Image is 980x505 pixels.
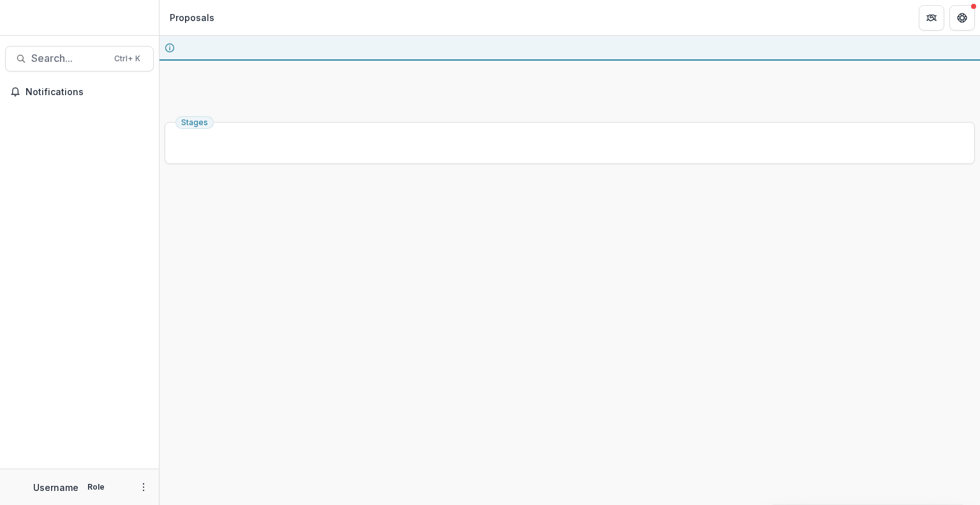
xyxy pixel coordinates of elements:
button: More [136,479,151,495]
button: Partners [919,5,944,31]
button: Get Help [949,5,975,31]
span: Notifications [26,87,149,98]
button: Notifications [5,82,154,102]
p: Username [33,481,78,494]
div: Proposals [170,11,214,24]
nav: breadcrumb [165,8,219,27]
div: Ctrl + K [112,52,143,66]
p: Role [84,481,108,493]
span: Stages [181,118,208,127]
button: Search... [5,46,154,72]
span: Search... [31,52,107,64]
